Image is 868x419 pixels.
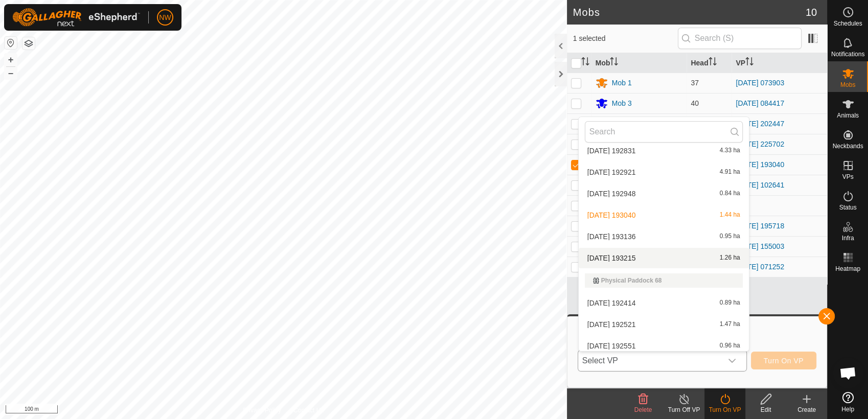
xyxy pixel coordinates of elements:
a: [DATE] 071252 [736,263,784,271]
div: Edit [745,405,786,414]
span: 10 [806,5,817,20]
div: Turn On VP [704,405,745,414]
td: - [732,195,827,216]
span: 1.47 ha [720,321,740,328]
li: 2025-03-05 192521 [579,314,749,335]
span: [DATE] 193136 [587,233,636,240]
span: NW [159,12,171,23]
li: 2025-03-05 193040 [579,205,749,225]
p-sorticon: Activate to sort [709,59,717,67]
span: 1.26 ha [720,254,740,262]
span: [DATE] 192551 [587,342,636,350]
span: [DATE] 192521 [587,321,636,328]
a: [DATE] 155003 [736,242,784,250]
span: [DATE] 193215 [587,254,636,262]
div: Mob 3 [612,98,632,109]
th: Head [687,53,732,73]
a: Contact Us [293,406,324,415]
a: [DATE] 084417 [736,99,784,107]
span: Delete [634,406,652,413]
div: Turn Off VP [664,405,704,414]
span: 1 selected [573,33,678,44]
span: 4.91 ha [720,169,740,176]
span: [DATE] 192414 [587,299,636,307]
span: Infra [841,235,854,241]
div: Physical Paddock 68 [593,277,735,284]
a: Open chat [833,358,863,388]
a: [DATE] 195718 [736,222,784,230]
span: Mobs [840,82,855,88]
a: [DATE] 193040 [736,160,784,169]
a: [DATE] 202447 [736,120,784,128]
div: dropdown trigger [722,351,742,371]
input: Search (S) [678,28,802,49]
span: Help [841,406,854,412]
span: Schedules [833,20,862,27]
button: Turn On VP [751,352,816,369]
span: 1.44 ha [720,212,740,219]
li: 2025-03-05 192831 [579,141,749,161]
span: Turn On VP [764,357,804,365]
h2: Mobs [573,6,806,18]
div: Create [786,405,827,414]
a: [DATE] 073903 [736,79,784,87]
span: Select VP [578,351,722,371]
span: 0.95 ha [720,233,740,240]
span: [DATE] 192831 [587,147,636,154]
a: [DATE] 102641 [736,181,784,189]
span: Animals [837,112,859,119]
button: – [5,67,17,79]
img: Gallagher Logo [12,8,140,27]
span: Heatmap [835,266,860,272]
span: Status [839,204,856,211]
span: 40 [691,99,699,107]
th: Mob [591,53,687,73]
span: [DATE] 192921 [587,169,636,176]
span: [DATE] 192948 [587,190,636,197]
span: 37 [691,79,699,87]
input: Search [585,121,743,143]
a: Help [828,388,868,416]
a: [DATE] 225702 [736,140,784,148]
li: 2025-03-05 193215 [579,248,749,268]
a: Privacy Policy [243,406,281,415]
li: 2025-03-05 192551 [579,336,749,356]
span: 4.33 ha [720,147,740,154]
span: 0.96 ha [720,342,740,350]
th: VP [732,53,827,73]
button: Map Layers [22,37,35,50]
li: 2025-03-05 192921 [579,162,749,182]
li: 2025-03-05 192414 [579,293,749,313]
span: 0.84 ha [720,190,740,197]
span: [DATE] 193040 [587,212,636,219]
button: + [5,54,17,66]
span: 0.89 ha [720,299,740,307]
span: VPs [842,174,853,180]
span: Neckbands [832,143,863,149]
li: 2025-03-05 193136 [579,226,749,247]
div: Mob 1 [612,78,632,88]
button: Reset Map [5,37,17,49]
p-sorticon: Activate to sort [610,59,618,67]
span: Notifications [831,51,864,57]
p-sorticon: Activate to sort [745,59,753,67]
li: 2025-03-05 192948 [579,183,749,204]
p-sorticon: Activate to sort [581,59,589,67]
